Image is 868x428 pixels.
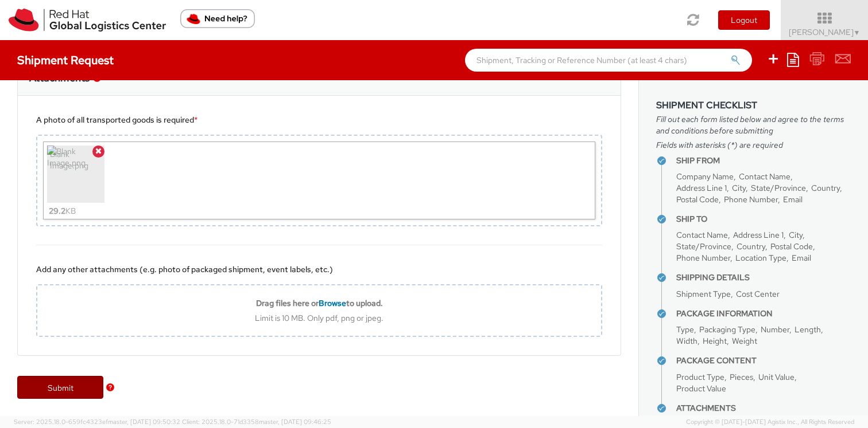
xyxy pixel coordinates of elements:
[676,309,851,318] h4: Package Information
[656,113,851,136] span: Fill out each form listed below and agree to the terms and conditions before submitting
[795,324,821,335] span: Length
[751,183,806,193] span: State/Province
[49,206,65,216] strong: 29.2
[14,418,180,426] span: Server: 2025.18.0-659fc4323ef
[724,194,778,205] span: Phone Number
[29,72,90,84] h3: Attachments
[9,9,166,32] img: rh-logistics-00dfa346123c4ec078e1.svg
[676,171,734,182] span: Company Name
[49,203,76,219] div: KB
[656,100,851,111] h3: Shipment Checklist
[676,336,697,346] span: Width
[36,114,602,125] div: A photo of all transported goods is required
[676,404,851,413] h4: Attachments
[676,383,726,394] span: Product Value
[259,418,331,426] span: master, [DATE] 09:46:25
[789,230,803,240] span: City
[17,376,103,399] a: Submit
[676,289,731,299] span: Shipment Type
[703,336,727,346] span: Height
[686,418,854,427] span: Copyright © [DATE]-[DATE] Agistix Inc., All Rights Reserved
[789,27,861,37] span: [PERSON_NAME]
[676,230,728,240] span: Contact Name
[256,298,383,308] b: Drag files here or to upload.
[676,194,719,205] span: Postal Code
[36,264,602,275] div: Add any other attachments (e.g. photo of packaged shipment, event labels, etc.)
[676,241,731,252] span: State/Province
[37,313,601,323] div: Limit is 10 MB. Only pdf, png or jpeg.
[737,241,765,252] span: Country
[47,146,104,203] img: Blank Image.png
[718,10,770,30] button: Logout
[733,230,784,240] span: Address Line 1
[761,324,789,335] span: Number
[676,372,724,382] span: Product Type
[17,54,114,66] h4: Shipment Request
[854,28,861,37] span: ▼
[676,215,851,223] h4: Ship To
[656,139,851,151] span: Fields with asterisks (*) are required
[676,253,730,263] span: Phone Number
[739,171,790,182] span: Contact Name
[182,418,331,426] span: Client: 2025.18.0-71d3358
[699,324,755,335] span: Packaging Type
[676,356,851,365] h4: Package Content
[180,9,255,28] button: Need help?
[792,253,811,263] span: Email
[732,183,746,193] span: City
[732,336,757,346] span: Weight
[108,418,180,426] span: master, [DATE] 09:50:32
[736,289,780,299] span: Cost Center
[758,372,795,382] span: Unit Value
[735,253,786,263] span: Location Type
[676,156,851,165] h4: Ship From
[811,183,840,193] span: Country
[676,324,694,335] span: Type
[730,372,753,382] span: Pieces
[770,241,813,252] span: Postal Code
[676,273,851,282] h4: Shipping Details
[319,298,346,308] span: Browse
[783,194,803,205] span: Email
[465,49,752,72] input: Shipment, Tracking or Reference Number (at least 4 chars)
[676,183,727,193] span: Address Line 1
